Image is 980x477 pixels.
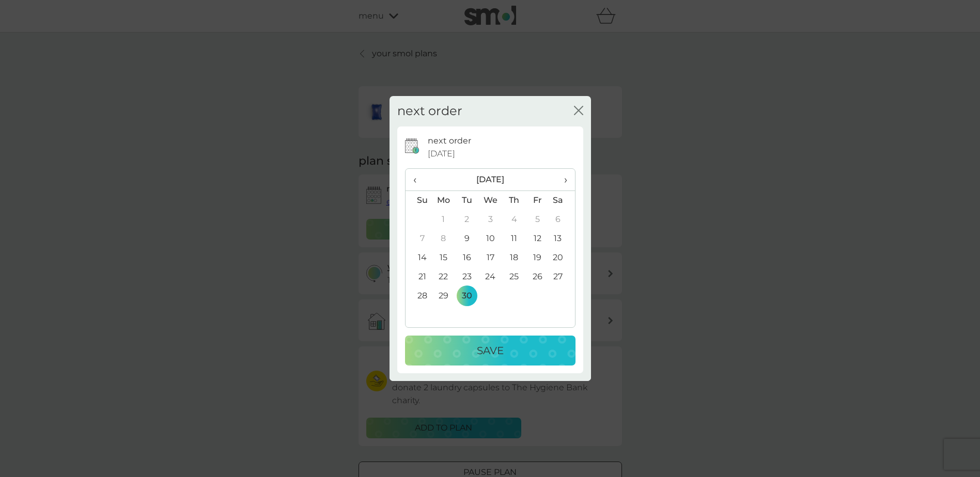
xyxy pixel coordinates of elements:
[406,287,432,306] td: 28
[432,169,549,191] th: [DATE]
[478,210,502,229] td: 3
[549,267,574,287] td: 27
[549,190,574,210] th: Sa
[432,267,456,287] td: 22
[478,229,502,248] td: 10
[455,190,478,210] th: Tu
[455,267,478,287] td: 23
[478,190,502,210] th: We
[397,104,462,119] h2: next order
[549,248,574,267] td: 20
[432,190,456,210] th: Mo
[526,229,549,248] td: 12
[428,134,471,148] p: next order
[526,267,549,287] td: 26
[549,229,574,248] td: 13
[405,336,575,365] button: Save
[455,248,478,267] td: 16
[406,267,432,287] td: 21
[478,248,502,267] td: 17
[574,106,583,117] button: close
[502,248,525,267] td: 18
[432,248,456,267] td: 15
[477,342,504,359] p: Save
[406,190,432,210] th: Su
[502,267,525,287] td: 25
[406,248,432,267] td: 14
[455,210,478,229] td: 2
[549,210,574,229] td: 6
[432,229,456,248] td: 8
[478,267,502,287] td: 24
[526,190,549,210] th: Fr
[556,169,567,190] span: ›
[502,190,525,210] th: Th
[413,169,424,190] span: ‹
[455,229,478,248] td: 9
[406,229,432,248] td: 7
[432,287,456,306] td: 29
[526,248,549,267] td: 19
[428,147,455,161] span: [DATE]
[526,210,549,229] td: 5
[502,210,525,229] td: 4
[502,229,525,248] td: 11
[455,287,478,306] td: 30
[432,210,456,229] td: 1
